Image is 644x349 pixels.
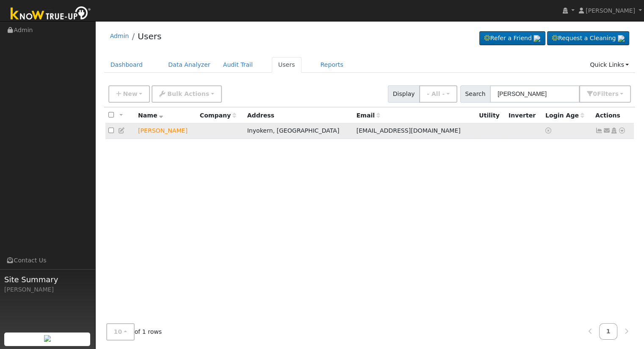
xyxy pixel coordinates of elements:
span: Days since last login [545,112,584,119]
a: Refer a Friend [479,31,545,46]
button: 0Filters [579,85,631,103]
a: Reports [314,57,350,73]
span: s [615,90,618,97]
div: Actions [595,111,631,120]
span: Bulk Actions [167,90,209,97]
a: Edit User [118,127,126,134]
a: Login As [610,127,618,134]
button: New [108,85,150,103]
button: Bulk Actions [152,85,221,103]
a: Other actions [618,126,626,135]
a: Dashboard [104,57,149,73]
a: josevaldo1961@gmail.com [603,126,611,135]
span: 10 [114,328,122,335]
a: No login access [545,127,553,134]
button: - All - [419,85,457,103]
span: of 1 rows [106,323,162,341]
span: [PERSON_NAME] [586,7,635,14]
a: Request a Cleaning [547,31,629,46]
input: Search [490,85,580,103]
img: retrieve [44,335,51,342]
span: Name [138,112,163,119]
button: 10 [106,323,135,341]
span: Search [460,85,490,103]
img: retrieve [618,35,625,42]
a: Data Analyzer [162,57,217,73]
img: Know True-Up [6,5,95,24]
a: 1 [599,323,618,340]
span: Email [357,112,380,119]
img: retrieve [533,35,540,42]
td: Lead [135,123,197,139]
a: Audit Trail [217,57,259,73]
div: Utility [479,111,503,120]
span: Filter [597,90,619,97]
span: New [123,90,137,97]
div: Inverter [509,111,539,120]
a: Admin [110,33,129,39]
span: Company name [200,112,236,119]
span: Display [388,85,420,103]
a: Users [272,57,301,73]
div: [PERSON_NAME] [4,285,91,294]
span: Site Summary [4,274,91,285]
a: Not connected [595,127,603,134]
td: Inyokern, [GEOGRAPHIC_DATA] [244,123,354,139]
span: [EMAIL_ADDRESS][DOMAIN_NAME] [357,127,461,134]
a: Users [138,31,161,41]
a: Quick Links [583,57,635,73]
div: Address [247,111,351,120]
